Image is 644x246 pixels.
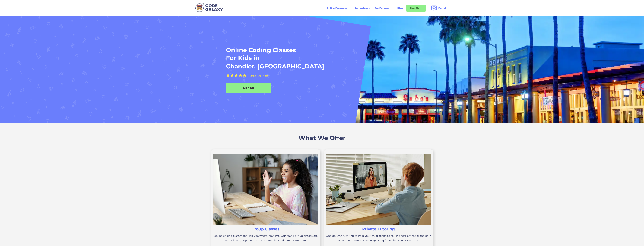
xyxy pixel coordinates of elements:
div: Sign Up [406,5,426,12]
div: Curriculum [352,5,373,11]
img: Yellow Star - the Code Galaxy [234,74,238,77]
h1: Chandler, [GEOGRAPHIC_DATA] [226,63,324,70]
div: Sign Up [410,6,419,10]
img: Yellow Star - the Code Galaxy [230,74,234,77]
div: For Parents [373,5,394,11]
p: One-on-One tutoring to help your child achieve their highest potential and gain a competitive edg... [326,234,431,243]
a: Blog [395,5,405,11]
div: Sign Up [226,86,271,90]
h1: Online Coding Classes For Kids in [226,46,389,62]
h3: Group Classes [252,226,280,232]
a: Sign Up [226,83,271,93]
div: Portal [429,4,451,12]
h3: Private Tutoring [362,226,395,232]
div: Online Programs [325,5,352,11]
img: Yellow Star - the Code Galaxy [239,74,242,77]
div: Curriculum [354,6,368,10]
div: Rated 4.9 Stars [249,74,268,77]
div: Online Programs [327,6,347,10]
div: Portal [438,6,446,10]
img: Yellow Star - the Code Galaxy [226,74,230,77]
p: Online coding classes for kids. Anywhere, anytime. Our small group classes are taught live by exp... [213,234,318,243]
img: Yellow Star - the Code Galaxy [243,74,246,77]
div: For Parents [375,6,389,10]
